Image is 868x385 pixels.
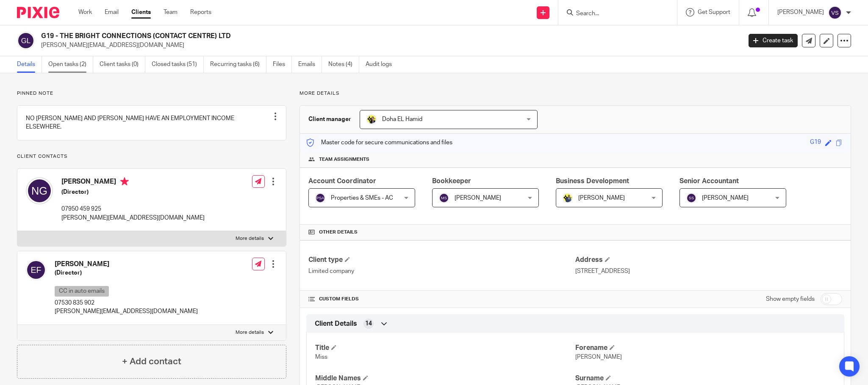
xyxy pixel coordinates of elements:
[61,188,205,196] h5: (Director)
[766,295,815,303] label: Show empty fields
[55,260,198,269] h4: [PERSON_NAME]
[777,8,824,16] p: [PERSON_NAME]
[432,178,471,184] span: Bookkeeper
[300,90,851,97] p: More details
[152,56,204,73] a: Closed tasks (51)
[55,299,198,307] p: 07530 835 902
[382,116,422,122] span: Doha EL Hamid
[455,195,501,201] span: [PERSON_NAME]
[308,115,351,124] h3: Client manager
[61,177,205,188] h4: [PERSON_NAME]
[273,56,292,73] a: Files
[308,256,575,264] h4: Client type
[105,8,119,16] a: Email
[190,8,211,16] a: Reports
[41,41,736,49] p: [PERSON_NAME][EMAIL_ADDRESS][DOMAIN_NAME]
[365,319,372,328] span: 14
[122,355,181,368] h4: + Add contact
[328,56,359,73] a: Notes (4)
[26,260,46,280] img: svg%3E
[556,178,629,184] span: Business Development
[679,178,739,184] span: Senior Accountant
[698,9,730,15] span: Get Support
[575,374,835,383] h4: Surname
[749,34,798,47] a: Create task
[319,229,358,236] span: Other details
[17,90,286,97] p: Pinned note
[17,153,286,160] p: Client contacts
[164,8,177,16] a: Team
[120,177,129,186] i: Primary
[308,178,376,184] span: Account Coordinator
[131,8,151,16] a: Clients
[41,32,597,41] h2: G19 - THE BRIGHT CONNECTIONS (CONTACT CENTRE) LTD
[319,156,369,163] span: Team assignments
[366,114,377,124] img: Doha-Starbridge.jpg
[575,267,842,275] p: [STREET_ADDRESS]
[17,56,42,73] a: Details
[308,296,575,302] h4: CUSTOM FIELDS
[48,56,93,73] a: Open tasks (2)
[61,214,205,222] p: [PERSON_NAME][EMAIL_ADDRESS][DOMAIN_NAME]
[366,56,398,73] a: Audit logs
[315,193,325,203] img: svg%3E
[55,269,198,277] h5: (Director)
[810,138,821,148] div: G19
[55,286,109,297] p: CC in auto emails
[236,329,264,336] p: More details
[315,319,357,328] span: Client Details
[686,193,696,203] img: svg%3E
[308,267,575,275] p: Limited company
[236,235,264,242] p: More details
[17,32,35,49] img: svg%3E
[306,138,452,147] p: Master code for secure communications and files
[578,195,625,201] span: [PERSON_NAME]
[210,56,266,73] a: Recurring tasks (6)
[575,354,622,360] span: [PERSON_NAME]
[298,56,322,73] a: Emails
[26,177,53,204] img: svg%3E
[61,205,205,213] p: 07950 459 925
[78,8,92,16] a: Work
[563,193,573,203] img: Dennis-Starbridge.jpg
[315,354,327,360] span: Miss
[439,193,449,203] img: svg%3E
[315,374,575,383] h4: Middle Names
[100,56,145,73] a: Client tasks (0)
[315,344,575,352] h4: Title
[55,307,198,316] p: [PERSON_NAME][EMAIL_ADDRESS][DOMAIN_NAME]
[17,7,59,18] img: Pixie
[575,256,842,264] h4: Address
[828,6,842,19] img: svg%3E
[702,195,749,201] span: [PERSON_NAME]
[331,195,393,201] span: Properties & SMEs - AC
[575,10,652,18] input: Search
[575,344,835,352] h4: Forename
